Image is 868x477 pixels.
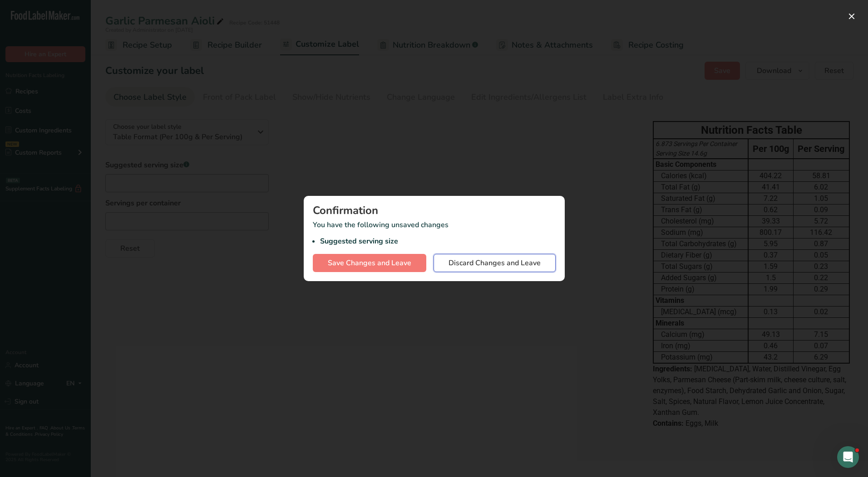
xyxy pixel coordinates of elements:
iframe: Intercom live chat [837,446,859,468]
span: Save Changes and Leave [328,258,411,268]
button: Discard Changes and Leave [434,254,556,272]
p: You have the following unsaved changes [313,219,556,247]
li: Suggested serving size [320,236,556,247]
button: Save Changes and Leave [313,254,426,272]
div: Confirmation [313,205,556,216]
span: Discard Changes and Leave [449,258,541,268]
